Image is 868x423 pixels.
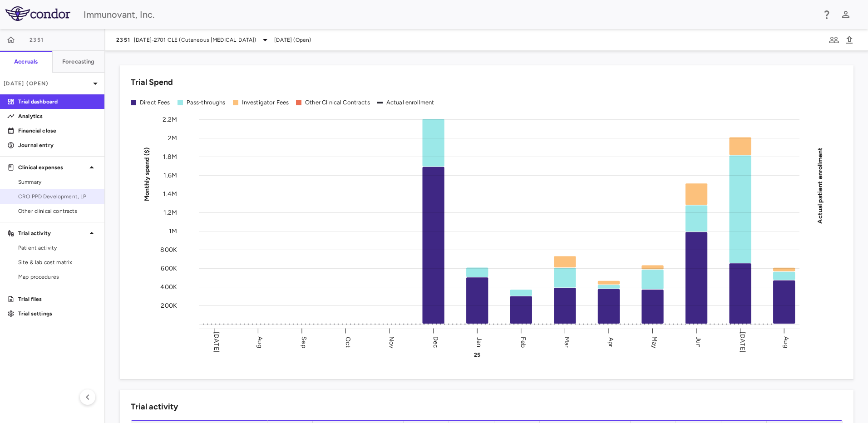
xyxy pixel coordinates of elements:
[4,79,90,88] p: [DATE] (Open)
[475,337,483,347] text: Jan
[305,98,370,107] div: Other Clinical Contracts
[607,337,615,347] text: Apr
[344,336,352,347] text: Oct
[131,401,178,413] h6: Trial activity
[274,36,311,44] span: [DATE] (Open)
[474,352,480,358] text: 25
[18,192,97,201] span: CRO PPD Development, LP
[134,36,256,44] span: [DATE]-2701 CLE (Cutaneous [MEDICAL_DATA])
[62,58,95,66] h6: Forecasting
[256,336,264,348] text: Aug
[163,209,177,216] tspan: 1.2M
[18,207,97,215] span: Other clinical contracts
[30,36,44,44] span: 2351
[695,337,702,347] text: Jun
[18,112,97,120] p: Analytics
[161,302,177,310] tspan: 200K
[163,153,177,161] tspan: 1.8M
[14,58,38,66] h6: Accruals
[143,147,151,201] tspan: Monthly spend ($)
[18,98,97,106] p: Trial dashboard
[651,336,658,348] text: May
[563,336,571,347] text: Mar
[242,98,289,107] div: Investigator Fees
[739,332,746,353] text: [DATE]
[18,163,86,172] p: Clinical expenses
[18,141,97,149] p: Journal entry
[519,336,527,347] text: Feb
[18,273,97,281] span: Map procedures
[386,98,434,107] div: Actual enrollment
[18,244,97,252] span: Patient activity
[18,229,86,237] p: Trial activity
[169,227,177,235] tspan: 1M
[300,336,308,348] text: Sep
[782,336,790,348] text: Aug
[163,190,177,198] tspan: 1.4M
[116,36,130,44] span: 2351
[168,134,177,142] tspan: 2M
[388,336,395,348] text: Nov
[84,8,815,21] div: Immunovant, Inc.
[432,336,439,348] text: Dec
[5,6,70,21] img: logo-full-SnFGN8VE.png
[816,147,824,223] tspan: Actual patient enrollment
[140,98,170,107] div: Direct Fees
[163,172,177,179] tspan: 1.6M
[131,76,173,89] h6: Trial Spend
[160,283,177,291] tspan: 400K
[18,127,97,135] p: Financial close
[212,332,220,353] text: [DATE]
[18,178,97,186] span: Summary
[18,310,97,318] p: Trial settings
[18,258,97,266] span: Site & lab cost matrix
[160,246,177,254] tspan: 800K
[18,295,97,303] p: Trial files
[163,116,177,123] tspan: 2.2M
[187,98,226,107] div: Pass-throughs
[161,265,177,272] tspan: 600K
